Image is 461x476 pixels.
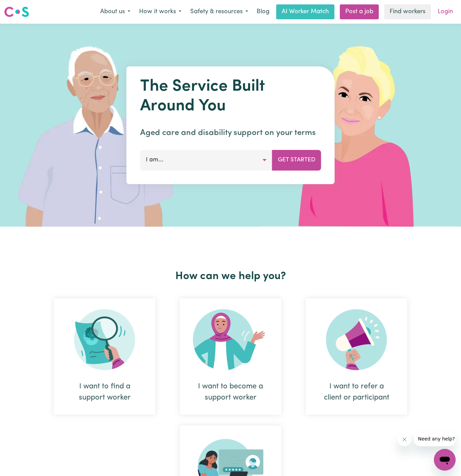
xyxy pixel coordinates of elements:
[322,381,391,403] div: I want to refer a client or participant
[140,150,272,170] button: I am...
[384,4,431,19] a: Find workers
[306,298,407,415] div: I want to refer a client or participant
[96,5,135,19] button: About us
[434,4,457,19] a: Login
[326,309,387,370] img: Refer
[253,4,273,19] a: Blog
[135,5,186,19] button: How it works
[54,298,155,415] div: I want to find a support worker
[414,431,456,446] iframe: Message from company
[340,4,379,19] a: Post a job
[140,77,321,116] h1: The Service Built Around You
[398,433,411,446] iframe: Close message
[4,6,29,18] img: Careseekers logo
[180,298,281,415] div: I want to become a support worker
[196,381,265,403] div: I want to become a support worker
[186,5,253,19] button: Safety & resources
[42,270,419,283] h2: How can we help you?
[140,127,321,139] p: Aged care and disability support on your terms
[70,381,139,403] div: I want to find a support worker
[4,4,29,20] a: Careseekers logo
[434,449,456,471] iframe: Button to launch messaging window
[193,309,268,370] img: Become Worker
[276,4,334,19] a: AI Worker Match
[74,309,135,370] img: Search
[272,150,321,170] button: Get Started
